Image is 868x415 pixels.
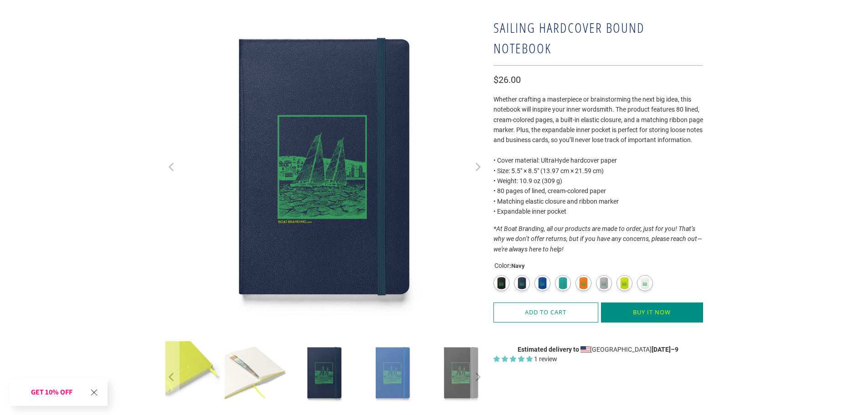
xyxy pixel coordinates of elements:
img: Boatbranding Black Sailing Hardcover bound notebook Sailing-Gift Regatta Yacht Sailing-Lifestyle ... [430,341,493,405]
span: 1 review [534,355,557,363]
em: *At Boat Branding, all our products are made to order, just for you! That’s why we don’t offer re... [493,225,702,253]
img: Boatbranding Navy Sailing Hardcover bound notebook Sailing-Gift Regatta Yacht Sailing-Lifestyle S... [293,341,356,405]
img: US.svg [580,346,590,353]
span: : [509,262,511,269]
button: Previous [165,341,180,413]
a: Boatbranding Navy Sailing Hardcover bound notebook Sailing-Gift Regatta Yacht Sailing-Lifestyle S... [165,9,484,328]
button: Add to Cart [493,302,598,323]
img: Boatbranding Blue Sailing Hardcover bound notebook Sailing-Gift Regatta Yacht Sailing-Lifestyle S... [361,341,425,405]
button: Next [470,9,485,328]
span: Add to Cart [503,309,589,316]
span: 5.00 stars [493,355,533,363]
b: [DATE]⁠–9 [652,346,678,353]
div: Whether crafting a masterpiece or brainstorming the next big idea, this notebook will inspire you... [493,94,703,217]
b: Estimated delivery to [518,346,579,353]
img: Boatbranding Sailing Hardcover bound notebook Sailing-Gift Regatta Yacht Sailing-Lifestyle Sailin... [156,341,220,405]
h1: Sailing Hardcover bound notebook [493,15,703,58]
button: Previous [165,9,180,328]
button: Buy it now [601,302,703,323]
span: $26.00 [493,74,521,85]
img: Boatbranding Sailing Hardcover bound notebook Sailing-Gift Regatta Yacht Sailing-Lifestyle Sailin... [225,341,288,405]
button: Next [470,341,485,413]
div: [GEOGRAPHIC_DATA] [493,344,703,354]
span: Navy [509,262,525,269]
legend: Color [493,261,703,271]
